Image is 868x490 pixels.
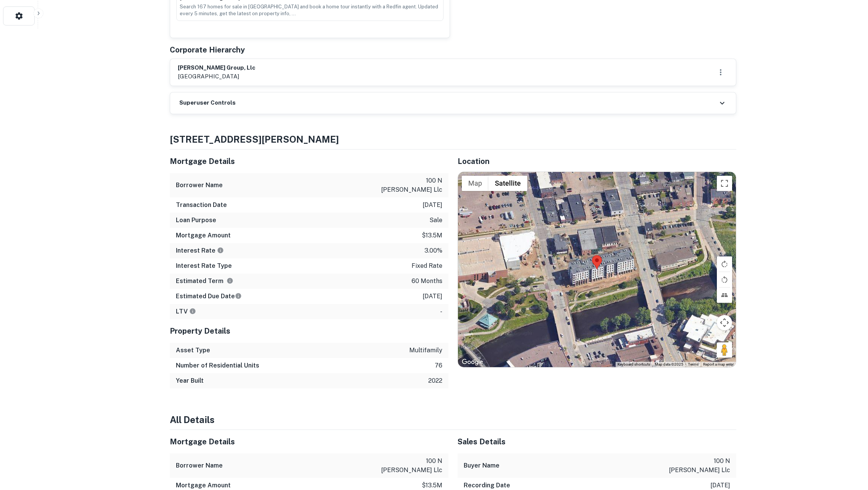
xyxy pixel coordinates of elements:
[170,325,448,337] h5: Property Details
[422,231,442,240] p: $13.5m
[412,277,442,286] p: 60 months
[176,231,231,240] h6: Mortgage Amount
[176,246,224,255] h6: Interest Rate
[178,72,255,81] p: [GEOGRAPHIC_DATA]
[460,357,485,367] img: Google
[617,362,650,367] button: Keyboard shortcuts
[176,181,223,190] h6: Borrower Name
[179,99,236,107] h6: Superuser Controls
[412,261,442,270] p: fixed rate
[703,362,734,366] a: Report a map error
[176,200,227,210] h6: Transaction Date
[422,481,442,490] p: $13.5m
[227,277,233,284] svg: Term is based on a standard schedule for this type of loan.
[458,156,736,167] h5: Location
[717,272,732,287] button: Rotate map counterclockwise
[435,361,442,370] p: 76
[374,457,442,475] p: 100 n [PERSON_NAME] llc
[428,376,442,385] p: 2022
[176,216,216,225] h6: Loan Purpose
[830,429,868,466] iframe: Chat Widget
[655,362,683,366] span: Map data ©2025
[710,481,730,490] p: [DATE]
[176,277,233,286] h6: Estimated Term
[423,292,442,301] p: [DATE]
[460,357,485,367] a: Open this area in Google Maps (opens a new window)
[424,246,442,255] p: 3.00%
[176,481,231,490] h6: Mortgage Amount
[409,346,442,355] p: multifamily
[176,461,223,470] h6: Borrower Name
[462,176,488,191] button: Show street map
[374,176,442,194] p: 100 n [PERSON_NAME] llc
[176,307,196,316] h6: LTV
[464,481,510,490] h6: Recording Date
[170,436,448,447] h5: Mortgage Details
[176,292,242,301] h6: Estimated Due Date
[429,216,442,225] p: sale
[717,315,732,330] button: Map camera controls
[717,176,732,191] button: Toggle fullscreen view
[662,457,730,475] p: 100 n [PERSON_NAME] llc
[717,256,732,272] button: Rotate map clockwise
[176,376,204,385] h6: Year Built
[180,3,440,17] p: Search 167 homes for sale in [GEOGRAPHIC_DATA] and book a home tour instantly with a Redfin agent...
[717,342,732,358] button: Drag Pegman onto the map to open Street View
[176,361,259,370] h6: Number of Residential Units
[170,132,736,146] h4: [STREET_ADDRESS][PERSON_NAME]
[488,176,527,191] button: Show satellite imagery
[176,346,210,355] h6: Asset Type
[170,413,736,426] h4: All Details
[717,288,732,303] button: Tilt map
[440,307,442,316] p: -
[189,308,196,315] svg: LTVs displayed on the website are for informational purposes only and may be reported incorrectly...
[170,156,448,167] h5: Mortgage Details
[217,247,224,254] svg: The interest rates displayed on the website are for informational purposes only and may be report...
[170,44,245,56] h5: Corporate Hierarchy
[235,293,242,299] svg: Estimate is based on a standard schedule for this type of loan.
[458,436,736,447] h5: Sales Details
[688,362,699,366] a: Terms (opens in new tab)
[178,64,255,72] h6: [PERSON_NAME] group, llc
[464,461,499,470] h6: Buyer Name
[176,261,232,270] h6: Interest Rate Type
[423,200,442,210] p: [DATE]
